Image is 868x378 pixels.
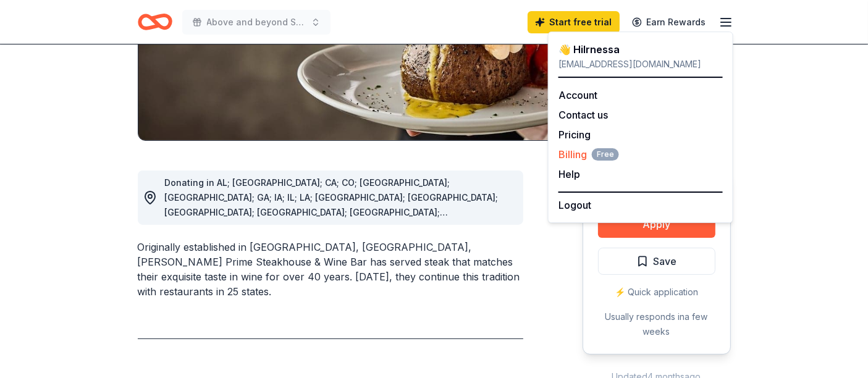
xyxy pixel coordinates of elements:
[528,11,620,33] a: Start free trial
[138,240,523,299] div: Originally established in [GEOGRAPHIC_DATA], [GEOGRAPHIC_DATA], [PERSON_NAME] Prime Steakhouse & ...
[558,89,597,101] a: Account
[558,147,619,162] button: BillingFree
[558,42,723,57] div: 👋 Hi Irnessa
[598,211,715,238] button: Apply
[558,107,608,122] button: Contact us
[182,10,331,35] button: Above and beyond Scholars
[654,253,677,269] span: Save
[558,57,723,72] div: [EMAIL_ADDRESS][DOMAIN_NAME]
[598,285,715,300] div: ⚡️ Quick application
[165,177,499,262] span: Donating in AL; [GEOGRAPHIC_DATA]; CA; CO; [GEOGRAPHIC_DATA]; [GEOGRAPHIC_DATA]; GA; IA; IL; LA; ...
[558,147,619,162] span: Billing
[598,309,715,339] div: Usually responds in a few weeks
[598,248,715,275] button: Save
[558,198,591,212] button: Logout
[625,11,714,33] a: Earn Rewards
[592,148,619,161] span: Free
[558,167,580,182] button: Help
[558,128,591,141] a: Pricing
[207,15,306,30] span: Above and beyond Scholars
[138,7,172,36] a: Home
